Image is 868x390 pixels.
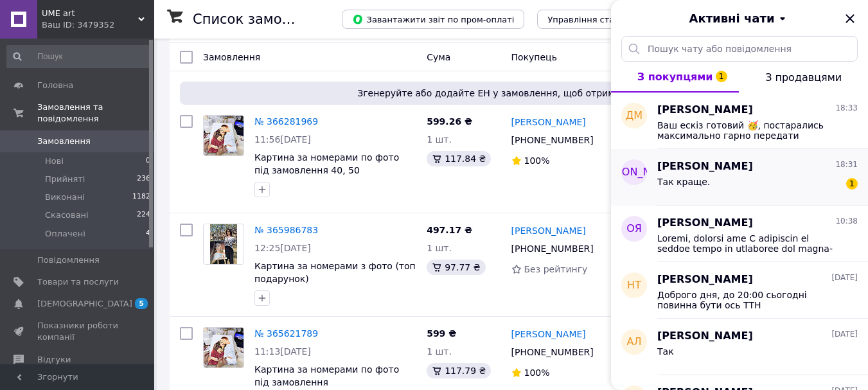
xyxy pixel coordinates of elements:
[37,136,91,147] span: Замовлення
[42,8,138,19] span: UME art
[254,346,311,357] span: 11:13[DATE]
[45,228,85,240] span: Оплачені
[210,224,237,264] img: Фото товару
[524,155,550,166] span: 100%
[657,159,753,174] span: [PERSON_NAME]
[621,36,858,62] input: Пошук чату або повідомлення
[45,155,64,167] span: Нові
[765,71,842,84] span: З продавцями
[716,71,727,82] span: 1
[42,19,154,31] div: Ваш ID: 3479352
[831,329,858,340] span: [DATE]
[37,354,71,366] span: Відгуки
[537,10,656,29] button: Управління статусами
[427,52,450,62] span: Cума
[254,134,311,145] span: 11:56[DATE]
[835,103,858,114] span: 18:33
[203,52,260,62] span: Замовлення
[45,173,85,185] span: Прийняті
[511,52,557,62] span: Покупець
[611,319,868,375] button: АЛ[PERSON_NAME][DATE]Так
[511,224,586,237] a: [PERSON_NAME]
[45,191,85,203] span: Виконані
[547,15,646,24] span: Управління статусами
[511,116,586,129] a: [PERSON_NAME]
[657,290,840,310] span: Доброго дня, до 20:00 сьогодні повинна бути ось ТТН 20451266907556
[203,224,244,265] a: Фото товару
[835,159,858,170] span: 18:31
[846,178,858,190] span: 1
[627,335,642,350] span: АЛ
[611,93,868,149] button: ДМ[PERSON_NAME]18:33Ваш ескіз готовий 🥳, постарались максимально гарно передати кольори та стиліс...
[37,320,119,343] span: Показники роботи компанії
[524,368,550,378] span: 100%
[509,131,596,149] div: [PHONE_NUMBER]
[427,346,452,357] span: 1 шт.
[427,328,456,339] span: 599 ₴
[45,209,89,221] span: Скасовані
[657,103,753,118] span: [PERSON_NAME]
[427,151,491,166] div: 117.84 ₴
[427,116,472,127] span: 599.26 ₴
[657,120,840,141] span: Ваш ескіз готовий 🥳, постарались максимально гарно передати кольори та стилістику. На полотні виг...
[611,149,868,206] button: [PERSON_NAME][PERSON_NAME]18:31Так краще.1
[146,155,150,167] span: 0
[427,363,491,378] div: 117.79 ₴
[193,12,323,27] h1: Список замовлень
[657,216,753,231] span: [PERSON_NAME]
[37,102,154,125] span: Замовлення та повідомлення
[137,209,150,221] span: 224
[842,11,858,26] button: Закрити
[657,233,840,254] span: Loremi, dolorsi ame C adipiscin el seddoe tempo in utlaboree dol magna-aliqua en admini veniamqu,...
[254,364,399,387] a: Картина за номерами по фото під замовлення
[137,173,150,185] span: 236
[592,165,677,180] span: [PERSON_NAME]
[254,261,416,284] a: Картина за номерами з фото (топ подарунок)
[254,225,318,235] a: № 365986783
[37,298,132,310] span: [DEMOGRAPHIC_DATA]
[203,115,244,156] a: Фото товару
[146,228,150,240] span: 4
[831,272,858,283] span: [DATE]
[637,71,713,83] span: З покупцями
[254,243,311,253] span: 12:25[DATE]
[611,206,868,262] button: ОЯ[PERSON_NAME]10:38Loremi, dolorsi ame C adipiscin el seddoe tempo in utlaboree dol magna-aliqua...
[739,62,868,93] button: З продавцями
[657,346,674,357] span: Так
[204,328,244,368] img: Фото товару
[627,278,641,293] span: НТ
[204,116,244,155] img: Фото товару
[689,10,774,27] span: Активні чати
[835,216,858,227] span: 10:38
[352,13,514,25] span: Завантажити звіт по пром-оплаті
[427,243,452,253] span: 1 шт.
[6,45,152,68] input: Пошук
[254,152,399,175] a: Картина за номерами по фото під замовлення 40, 50
[135,298,148,309] span: 5
[37,254,100,266] span: Повідомлення
[657,177,710,187] span: Так краще.
[254,116,318,127] a: № 366281969
[37,276,119,288] span: Товари та послуги
[511,328,586,341] a: [PERSON_NAME]
[657,329,753,344] span: [PERSON_NAME]
[509,240,596,258] div: [PHONE_NUMBER]
[524,264,588,274] span: Без рейтингу
[611,62,739,93] button: З покупцями1
[132,191,150,203] span: 1182
[427,225,472,235] span: 497.17 ₴
[185,87,840,100] span: Згенеруйте або додайте ЕН у замовлення, щоб отримати оплату
[611,262,868,319] button: НТ[PERSON_NAME][DATE]Доброго дня, до 20:00 сьогодні повинна бути ось ТТН 20451266907556
[254,328,318,339] a: № 365621789
[342,10,524,29] button: Завантажити звіт по пром-оплаті
[427,134,452,145] span: 1 шт.
[657,272,753,287] span: [PERSON_NAME]
[203,327,244,368] a: Фото товару
[37,80,73,91] span: Головна
[427,260,485,275] div: 97.77 ₴
[647,10,832,27] button: Активні чати
[626,222,642,236] span: ОЯ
